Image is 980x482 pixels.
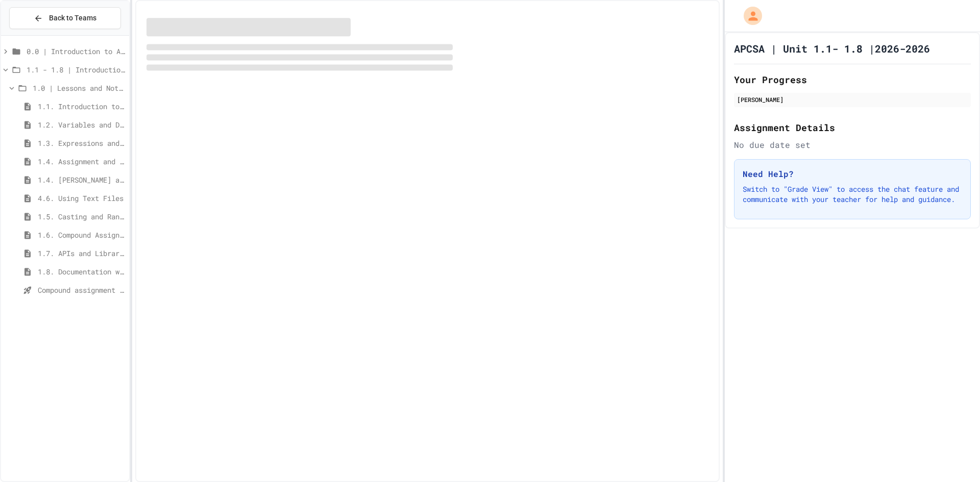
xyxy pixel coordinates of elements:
span: 1.8. Documentation with Comments and Preconditions [38,266,125,277]
span: 0.0 | Introduction to APCSA [27,46,125,57]
p: Switch to "Grade View" to access the chat feature and communicate with your teacher for help and ... [743,184,962,205]
iframe: chat widget [895,397,970,440]
span: 1.2. Variables and Data Types [38,119,125,130]
h1: APCSA | Unit 1.1- 1.8 |2026-2026 [734,41,930,56]
h2: Assignment Details [734,120,971,135]
span: Back to Teams [49,13,96,23]
span: 1.4. [PERSON_NAME] and User Input [38,174,125,185]
span: 1.0 | Lessons and Notes [33,83,125,93]
span: Compound assignment operators - Quiz [38,285,125,295]
span: 4.6. Using Text Files [38,193,125,204]
span: 1.6. Compound Assignment Operators [38,230,125,240]
span: 1.5. Casting and Ranges of Values [38,211,125,222]
span: 1.3. Expressions and Output [New] [38,138,125,148]
div: My Account [733,4,765,28]
button: Back to Teams [9,7,121,29]
span: 1.1 - 1.8 | Introduction to Java [27,64,125,75]
div: No due date set [734,139,971,151]
span: 1.1. Introduction to Algorithms, Programming, and Compilers [38,101,125,112]
span: 1.7. APIs and Libraries [38,248,125,259]
span: 1.4. Assignment and Input [38,156,125,167]
h2: Your Progress [734,72,971,87]
h3: Need Help? [743,168,962,180]
iframe: chat widget [937,441,970,472]
div: [PERSON_NAME] [737,95,968,104]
